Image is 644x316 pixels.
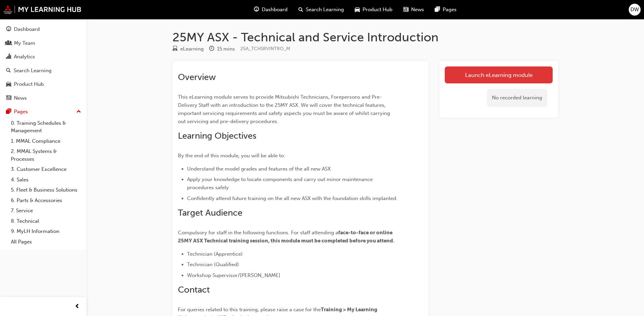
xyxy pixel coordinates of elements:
[172,46,178,52] span: learningResourceType_ELEARNING-icon
[14,67,52,75] div: Search Learning
[178,208,242,218] span: Target Audience
[6,68,11,74] span: search-icon
[443,6,457,14] span: Pages
[178,284,210,295] span: Contact
[8,226,84,237] a: 9. MyLH Information
[178,131,256,141] span: Learning Objectives
[254,5,259,14] span: guage-icon
[8,216,84,226] a: 8. Technical
[3,64,84,77] a: Search Learning
[3,105,84,118] button: Pages
[172,30,558,45] h1: 25MY ASX - Technical and Service Introduction
[240,46,290,52] span: Learning resource code
[8,237,84,247] a: All Pages
[398,3,429,17] a: news-iconNews
[293,3,349,17] a: search-iconSearch Learning
[6,81,11,87] span: car-icon
[262,6,288,14] span: Dashboard
[6,54,11,60] span: chart-icon
[8,205,84,216] a: 7. Service
[6,26,11,33] span: guage-icon
[178,94,391,124] span: This eLearning module serves to provide Mitsubishi Technicians, Forepersons and Pre-Delivery Staf...
[3,22,84,105] button: DashboardMy TeamAnalyticsSearch LearningProduct HubNews
[8,146,84,164] a: 2. MMAL Systems & Processes
[3,23,84,36] a: Dashboard
[3,78,84,91] a: Product Hub
[349,3,398,17] a: car-iconProduct Hub
[14,94,27,102] div: News
[306,6,344,14] span: Search Learning
[178,307,321,313] span: For queries related to this training, please raise a case for the
[14,108,28,116] div: Pages
[187,176,374,191] span: Apply your knowledge to locate components and carry out minor maintenance procedures safely
[355,5,360,14] span: car-icon
[249,3,293,17] a: guage-iconDashboard
[3,51,84,63] a: Analytics
[8,195,84,206] a: 6. Parts & Accessories
[14,39,35,47] div: My Team
[6,109,11,115] span: pages-icon
[209,46,214,52] span: clock-icon
[411,6,424,14] span: News
[178,153,285,159] span: By the end of this module, you will be able to:
[445,66,553,83] a: Launch eLearning module
[363,6,392,14] span: Product Hub
[209,45,235,53] div: Duration
[187,195,398,201] span: Confidently attend future training on the all new ASX with the foundation skills implanted.
[187,272,280,278] span: Workshop Supervisor/[PERSON_NAME]
[76,107,81,116] span: up-icon
[187,166,331,172] span: Understand the model grades and features of the all new ASX
[8,118,84,136] a: 0. Training Schedules & Management
[172,45,204,53] div: Type
[3,92,84,104] a: News
[187,251,243,257] span: Technician (Apprentice)
[14,25,40,33] div: Dashboard
[3,5,81,14] img: mmal
[180,45,204,53] div: eLearning
[178,230,394,244] span: face-to-face or online 25MY ASX Technical training session, this module must be completed before ...
[8,136,84,146] a: 1. MMAL Compliance
[8,164,84,175] a: 3. Customer Excellence
[178,230,338,236] span: Compulsory for staff in the following functions. For staff attending a
[75,302,80,311] span: prev-icon
[14,80,44,88] div: Product Hub
[14,53,35,61] div: Analytics
[8,175,84,185] a: 4. Sales
[178,72,216,82] span: Overview
[6,40,11,46] span: people-icon
[429,3,462,17] a: pages-iconPages
[630,6,639,14] span: DW
[403,5,408,14] span: news-icon
[187,261,239,268] span: Technician (Qualified)
[217,45,235,53] div: 15 mins
[6,95,11,101] span: news-icon
[435,5,440,14] span: pages-icon
[3,37,84,50] a: My Team
[629,4,641,16] button: DW
[298,5,303,14] span: search-icon
[487,89,547,107] div: No recorded learning
[8,185,84,195] a: 5. Fleet & Business Solutions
